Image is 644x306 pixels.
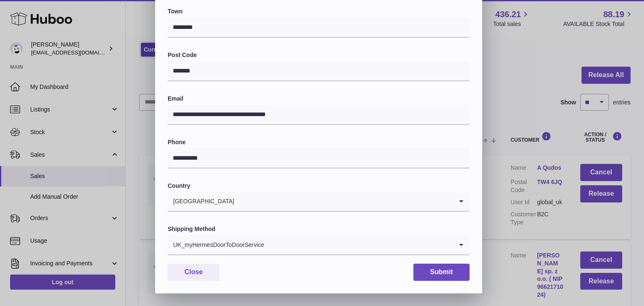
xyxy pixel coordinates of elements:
label: Shipping Method [168,225,470,233]
div: Search for option [168,192,470,212]
button: Submit [413,264,470,281]
button: Close [168,264,220,281]
label: Email [168,95,470,103]
input: Search for option [265,235,453,254]
span: [GEOGRAPHIC_DATA] [168,192,235,211]
label: Town [168,8,470,16]
input: Search for option [235,192,453,211]
div: Search for option [168,235,470,255]
label: Post Code [168,51,470,59]
label: Phone [168,138,470,146]
label: Country [168,182,470,190]
span: UK_myHermesDoorToDoorService [168,235,265,254]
